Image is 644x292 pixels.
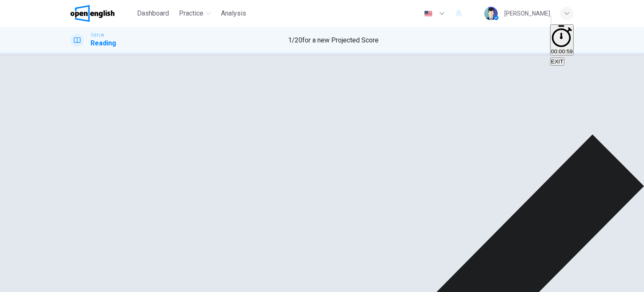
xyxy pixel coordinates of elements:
a: OpenEnglish logo [70,5,134,22]
span: EXIT [551,58,563,65]
button: Analysis [218,6,249,21]
span: TOEFL® [91,32,104,38]
h1: Reading [91,38,116,48]
img: Profile picture [484,7,498,20]
div: [PERSON_NAME] [504,8,550,18]
span: Dashboard [137,8,169,18]
img: en [423,11,434,17]
img: OpenEnglish logo [70,5,114,22]
span: for a new Projected Score [302,36,379,44]
button: 00:00:59 [550,24,574,55]
button: Dashboard [134,6,172,21]
button: EXIT [550,58,564,66]
span: 00:00:59 [551,48,573,55]
span: Practice [179,8,203,18]
span: Analysis [221,8,246,18]
div: Hide [550,24,574,56]
button: Practice [176,6,214,21]
span: 1 / 20 [288,36,302,44]
div: Mute [550,14,574,24]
